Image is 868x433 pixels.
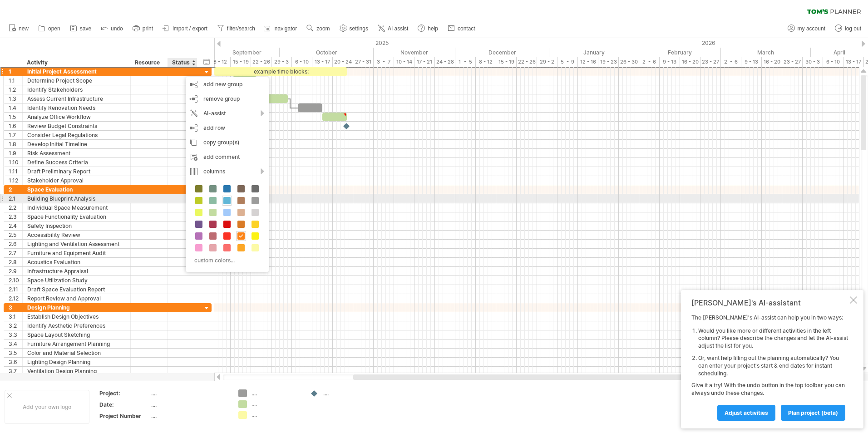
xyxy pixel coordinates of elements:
[27,367,126,375] div: Ventilation Design Planning
[843,57,864,67] div: 13 - 17
[214,67,347,76] div: example time blocks:
[9,221,22,230] div: 2.4
[99,23,126,34] a: undo
[9,122,22,130] div: 1.6
[557,57,578,67] div: 5 - 9
[660,57,680,67] div: 9 - 13
[476,57,496,67] div: 8 - 12
[388,25,408,32] span: AI assist
[9,194,22,203] div: 2.1
[9,85,22,94] div: 1.2
[700,57,721,67] div: 23 - 27
[27,330,126,339] div: Space Layout Sketching
[304,23,332,34] a: zoom
[143,25,153,32] span: print
[333,57,353,67] div: 20 - 24
[186,121,269,135] div: add row
[252,400,301,408] div: ....
[9,131,22,139] div: 1.7
[9,349,22,357] div: 3.5
[353,57,374,67] div: 27 - 31
[27,303,126,312] div: Design Planning
[27,58,125,67] div: Activity
[725,409,768,416] span: Adjust activities
[394,57,414,67] div: 10 - 14
[27,294,126,303] div: Report Review and Approval
[698,327,848,350] li: Would you like more or different activities in the left column? Please describe the changes and l...
[414,57,435,67] div: 17 - 21
[27,103,126,112] div: Identify Renovation Needs
[721,48,811,57] div: March 2026
[27,249,126,257] div: Furniture and Equipment Audit
[415,23,441,34] a: help
[445,23,478,34] a: contact
[27,321,126,330] div: Identify Aesthetic Preferences
[80,25,91,32] span: save
[27,340,126,348] div: Furniture Arrangement Planning
[598,57,619,67] div: 19 - 23
[788,409,838,416] span: plan project (beta)
[252,411,301,419] div: ....
[578,57,598,67] div: 12 - 16
[27,285,126,294] div: Draft Space Evaluation Report
[27,67,126,76] div: Initial Project Assessment
[537,57,557,67] div: 29 - 2
[833,23,864,34] a: log out
[27,231,126,239] div: Accessibility Review
[781,405,845,421] a: plan project (beta)
[782,57,803,67] div: 23 - 27
[375,23,411,34] a: AI assist
[99,401,149,408] div: Date:
[160,23,210,34] a: import / export
[435,57,455,67] div: 24 - 28
[203,95,240,102] span: remove group
[27,158,126,167] div: Define Success Criteria
[5,390,89,424] div: Add your own logo
[549,48,639,57] div: January 2026
[27,349,126,357] div: Color and Material Selection
[280,48,374,57] div: October 2025
[9,203,22,212] div: 2.2
[27,267,126,276] div: Infrastructure Appraisal
[455,57,476,67] div: 1 - 5
[803,57,823,67] div: 30 - 3
[27,358,126,366] div: Lighting Design Planning
[9,158,22,167] div: 1.10
[190,254,261,266] div: custom colors...
[337,23,371,34] a: settings
[231,57,251,67] div: 15 - 19
[9,167,22,176] div: 1.11
[27,94,126,103] div: Assess Current Infrastructure
[312,57,333,67] div: 13 - 17
[717,405,775,421] a: Adjust activities
[190,48,280,57] div: September 2025
[99,412,149,420] div: Project Number
[762,57,782,67] div: 16 - 20
[698,354,848,377] li: Or, want help filling out the planning automatically? You can enter your project's start & end da...
[458,25,475,32] span: contact
[9,340,22,348] div: 3.4
[130,23,156,34] a: print
[721,57,741,67] div: 2 - 6
[186,77,269,92] div: add new group
[27,85,126,94] div: Identify Stakeholders
[27,176,126,185] div: Stakeholder Approval
[9,76,22,85] div: 1.1
[27,276,126,285] div: Space Utilization Study
[619,57,639,67] div: 26 - 30
[798,25,825,32] span: my account
[27,240,126,248] div: Lighting and Ventilation Assessment
[9,303,22,312] div: 3
[374,57,394,67] div: 3 - 7
[9,294,22,303] div: 2.12
[639,57,660,67] div: 2 - 6
[135,58,163,67] div: Resource
[251,57,271,67] div: 22 - 26
[680,57,700,67] div: 16 - 20
[27,221,126,230] div: Safety Inspection
[27,312,126,321] div: Establish Design Objectives
[496,57,517,67] div: 15 - 19
[186,106,269,121] div: AI-assist
[785,23,828,34] a: my account
[9,240,22,248] div: 2.6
